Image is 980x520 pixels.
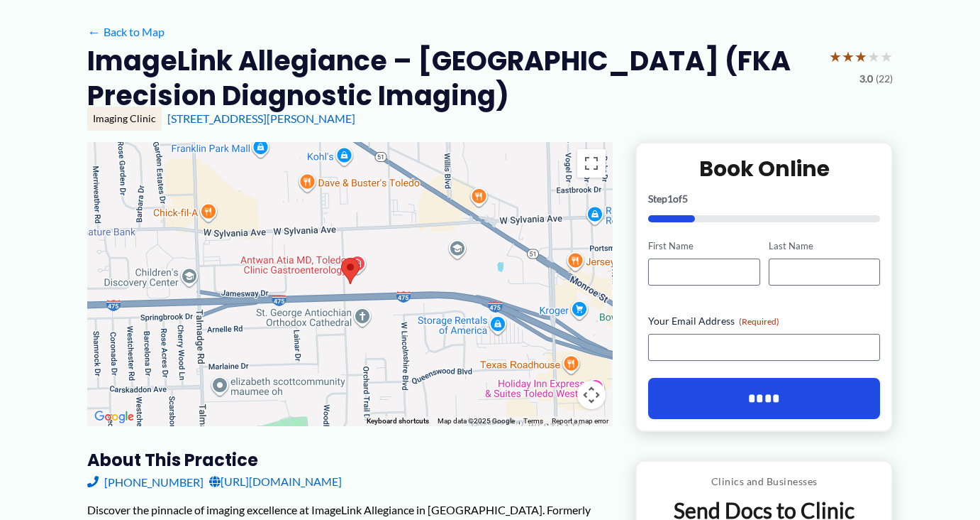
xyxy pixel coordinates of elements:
a: ←Back to Map [87,21,165,43]
button: Keyboard shortcuts [367,416,429,426]
h2: Book Online [648,155,880,183]
label: First Name [648,239,759,253]
span: (Required) [739,316,779,327]
a: [PHONE_NUMBER] [87,471,204,492]
span: ★ [880,43,893,70]
label: Last Name [769,239,880,253]
p: Step of [648,194,880,204]
span: Map data ©2025 Google [438,417,515,425]
button: Map camera controls [577,381,606,409]
span: (22) [876,70,893,88]
h2: ImageLink Allegiance – [GEOGRAPHIC_DATA] (FKA Precision Diagnostic Imaging) [87,43,818,114]
label: Your Email Address [648,314,880,328]
span: ★ [842,43,854,70]
span: 3.0 [859,70,873,88]
span: ★ [829,43,842,70]
span: 1 [667,193,673,205]
button: Toggle fullscreen view [577,149,606,178]
p: Clinics and Businesses [647,472,881,491]
img: Google [91,408,138,426]
a: [STREET_ADDRESS][PERSON_NAME] [167,112,355,125]
span: 5 [682,193,688,205]
h3: About this practice [87,449,613,471]
a: [URL][DOMAIN_NAME] [209,471,342,492]
a: Open this area in Google Maps (opens a new window) [91,408,138,426]
span: ★ [854,43,867,70]
span: ← [87,25,101,38]
span: ★ [867,43,880,70]
a: Report a map error [552,417,608,425]
div: Imaging Clinic [87,107,162,131]
a: Terms (opens in new tab) [523,417,543,425]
